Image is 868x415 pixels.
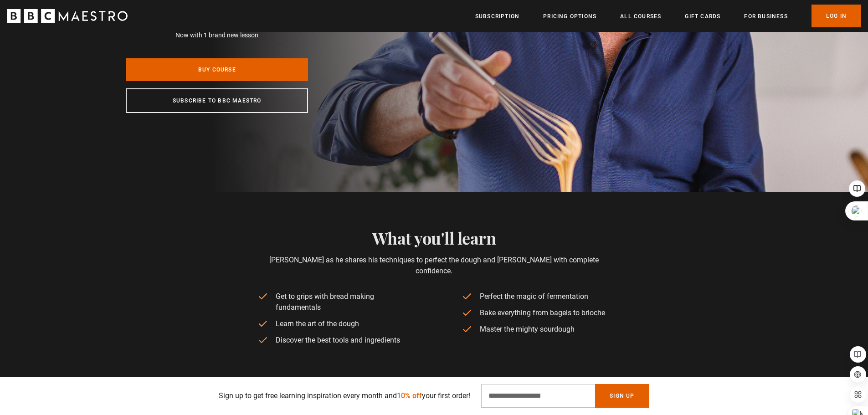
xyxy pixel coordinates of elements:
[744,12,787,21] a: For business
[543,12,596,21] a: Pricing Options
[475,12,519,21] a: Subscription
[397,391,422,400] span: 10% off
[257,335,407,346] li: Discover the best tools and ingredients
[257,228,611,247] h2: What you'll learn
[7,9,128,23] svg: BBC Maestro
[462,307,611,318] li: Bake everything from bagels to brioche
[462,324,611,335] li: Master the mighty sourdough
[171,31,262,40] p: Now with 1 brand new lesson
[812,5,861,27] a: Log In
[126,58,308,81] a: Buy Course
[620,12,661,21] a: All Courses
[462,291,611,302] li: Perfect the magic of fermentation
[257,255,611,277] p: [PERSON_NAME] as he shares his techniques to perfect the dough and [PERSON_NAME] with complete co...
[595,384,649,408] button: Sign Up
[685,12,720,21] a: Gift Cards
[126,88,308,113] a: Subscribe to BBC Maestro
[257,318,407,329] li: Learn the art of the dough
[219,390,470,401] p: Sign up to get free learning inspiration every month and your first order!
[475,5,861,27] nav: Primary
[257,291,407,313] li: Get to grips with bread making fundamentals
